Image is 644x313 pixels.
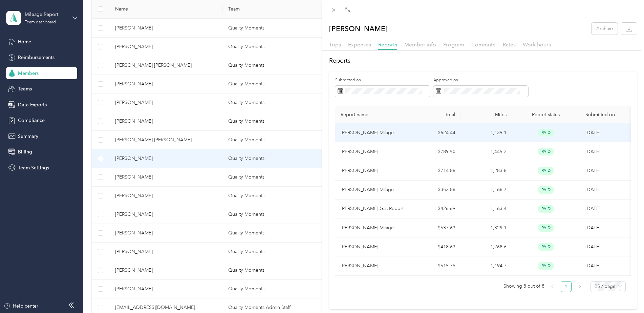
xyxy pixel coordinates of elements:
[538,262,554,270] span: paid
[517,112,575,118] span: Report status
[461,200,512,218] td: 1,163.4
[410,161,461,180] td: $714.88
[578,285,582,289] span: right
[538,148,554,155] span: paid
[561,281,571,292] a: 1
[585,168,600,173] span: [DATE]
[503,41,516,48] span: Rates
[341,186,405,193] p: [PERSON_NAME] Milage
[585,187,600,192] span: [DATE]
[561,281,572,292] li: 1
[547,281,558,292] li: Previous Page
[503,281,544,291] span: Showing 8 out of 8
[585,130,600,135] span: [DATE]
[341,224,405,232] p: [PERSON_NAME] Milage
[410,237,461,256] td: $418.63
[461,123,512,142] td: 1,139.1
[574,281,585,292] li: Next Page
[538,224,554,232] span: paid
[585,206,600,211] span: [DATE]
[415,112,456,118] div: Total
[461,142,512,161] td: 1,445.2
[580,106,631,123] th: Submitted on
[410,181,461,200] td: $352.88
[595,281,622,292] span: 25 / page
[523,41,551,48] span: Work hours
[341,243,405,251] p: [PERSON_NAME]
[538,129,554,137] span: paid
[335,106,410,123] th: Report name
[538,167,554,174] span: paid
[410,218,461,237] td: $537.63
[329,23,388,35] p: [PERSON_NAME]
[329,41,341,48] span: Trips
[547,281,558,292] button: left
[538,243,554,251] span: paid
[443,41,464,48] span: Program
[585,244,600,250] span: [DATE]
[404,41,436,48] span: Member info
[335,77,430,83] label: Submitted on
[341,205,405,212] p: [PERSON_NAME] Gas Report
[538,205,554,213] span: paid
[433,77,528,83] label: Approved on
[461,256,512,275] td: 1,194.7
[410,142,461,161] td: $789.50
[410,256,461,275] td: $515.75
[606,275,644,313] iframe: Everlance-gr Chat Button Frame
[329,56,637,65] h2: Reports
[378,41,397,48] span: Reports
[551,285,555,289] span: left
[585,263,600,269] span: [DATE]
[341,129,405,137] p: [PERSON_NAME] Milage
[461,237,512,256] td: 1,268.6
[410,200,461,218] td: $426.69
[348,41,371,48] span: Expenses
[410,123,461,142] td: $624.44
[585,225,600,231] span: [DATE]
[461,218,512,237] td: 1,329.1
[341,167,405,174] p: [PERSON_NAME]
[574,281,585,292] button: right
[592,23,618,35] button: Archive
[461,161,512,180] td: 1,283.8
[461,181,512,200] td: 1,168.7
[341,148,405,155] p: [PERSON_NAME]
[341,262,405,270] p: [PERSON_NAME]
[538,186,554,194] span: paid
[471,41,496,48] span: Commute
[591,281,626,292] div: Page Size
[466,112,507,118] div: Miles
[585,149,600,154] span: [DATE]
